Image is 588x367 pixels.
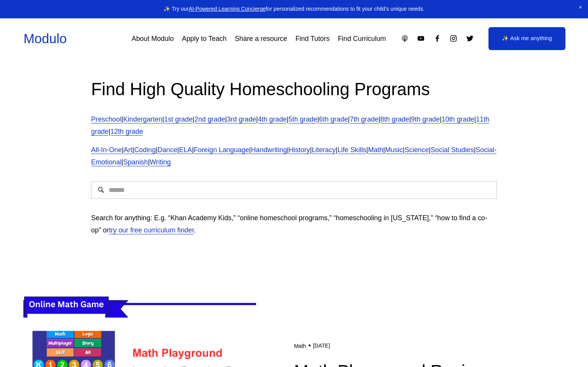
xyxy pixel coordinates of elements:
[251,146,287,154] a: Handwriting
[124,146,132,154] a: Art
[312,146,335,154] a: Literacy
[258,115,287,123] a: 4th grade
[91,144,497,168] p: | | | | | | | | | | | | | | | |
[91,78,497,101] h2: Find High Quality Homeschooling Programs
[381,115,409,123] a: 8th grade
[194,146,249,154] a: Foreign Language
[235,32,287,45] a: Share a resource
[411,115,440,123] a: 9th grade
[158,146,178,154] a: Dance
[91,115,121,123] a: Preschool
[289,115,317,123] a: 5th grade
[431,146,474,154] a: Social Studies
[132,32,174,45] a: About Modulo
[337,146,366,154] a: Life Skills
[189,6,266,12] a: AI-Powered Learning Concierge
[23,31,67,46] a: Modulo
[442,115,474,123] a: 10th grade
[294,343,306,349] a: Math
[433,34,441,42] a: Facebook
[417,34,425,42] a: YouTube
[338,32,386,45] a: Find Curriculum
[91,212,497,236] p: Search for anything: E.g. “Khan Academy Kids,” “online homeschool programs,” “homeschooling in [U...
[182,32,227,45] a: Apply to Teach
[123,158,148,166] a: Spanish
[179,146,192,154] a: ELA
[319,115,348,123] a: 6th grade
[91,113,497,138] p: | | | | | | | | | | | | |
[350,115,379,123] a: 7th grade
[164,115,193,123] a: 1st grade
[194,115,225,123] a: 2nd grade
[488,27,565,50] a: ✨ Ask me anything
[227,115,256,123] a: 3rd grade
[313,343,330,349] time: [DATE]
[405,146,429,154] a: Science
[110,128,143,135] a: 12th grade
[449,34,457,42] a: Instagram
[150,158,171,166] a: Writing
[109,226,194,234] a: try our free curriculum finder
[368,146,383,154] a: Math
[91,115,489,135] a: 11th grade
[385,146,403,154] a: Music
[91,146,122,154] a: All-In-One
[401,34,409,42] a: Apple Podcasts
[91,181,497,199] input: Search
[134,146,156,154] a: Coding
[296,32,330,45] a: Find Tutors
[123,115,162,123] a: Kindergarten
[289,146,310,154] a: History
[466,34,474,42] a: Twitter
